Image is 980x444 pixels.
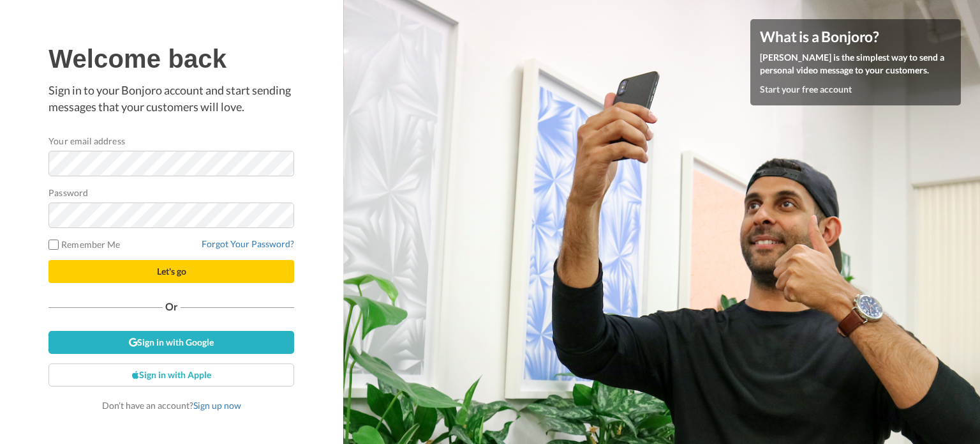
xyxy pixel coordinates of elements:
[760,29,951,45] h4: What is a Bonjoro?
[48,331,294,354] a: Sign in with Google
[48,134,124,148] label: Your email address
[48,82,294,115] p: Sign in to your Bonjoro account and start sending messages that your customers will love.
[202,238,294,249] a: Forgot Your Password?
[760,84,852,95] a: Start your free account
[48,238,120,251] label: Remember Me
[193,400,241,411] a: Sign up now
[48,240,59,250] input: Remember Me
[157,266,186,277] span: Let's go
[48,186,88,199] label: Password
[102,400,241,411] span: Don’t have an account?
[48,260,294,283] button: Let's go
[760,51,951,77] p: [PERSON_NAME] is the simplest way to send a personal video message to your customers.
[48,45,294,73] h1: Welcome back
[48,364,294,387] a: Sign in with Apple
[163,302,181,311] span: Or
